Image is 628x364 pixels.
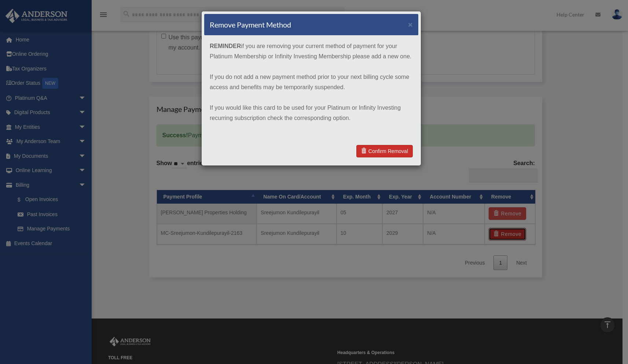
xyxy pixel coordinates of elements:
a: Confirm Removal [356,145,413,157]
h4: Remove Payment Method [210,19,291,30]
button: × [408,21,413,28]
div: if you are removing your current method of payment for your Platinum Membership or Infinity Inves... [204,36,418,139]
p: If you would like this card to be used for your Platinum or Infinity Investing recurring subscrip... [210,103,413,123]
strong: REMINDER [210,43,241,49]
p: If you do not add a new payment method prior to your next billing cycle some access and benefits ... [210,72,413,92]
